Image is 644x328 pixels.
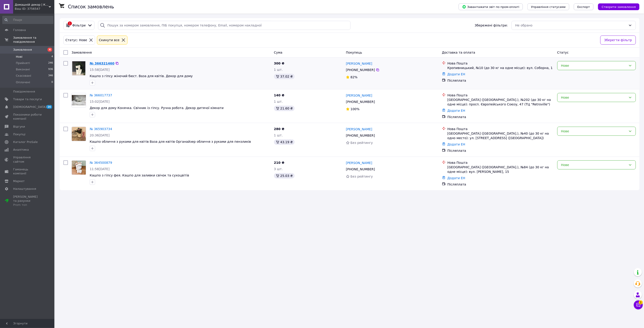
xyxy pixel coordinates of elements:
span: 140 ₴ [274,93,284,97]
div: Післяплата [447,115,554,119]
div: [PHONE_NUMBER] [345,99,376,105]
div: Післяплата [447,78,554,83]
span: Товари та послуги [13,97,42,101]
a: [PERSON_NAME] [346,93,372,98]
a: № 365903734 [90,127,112,131]
span: Показники роботи компанії [13,113,42,121]
span: 20:36[DATE] [90,133,110,137]
span: Гаманець компанії [13,167,42,176]
div: Нове [561,63,627,68]
div: Нова Пошта [447,127,554,131]
span: 1 шт. [274,133,283,137]
span: Головна [13,28,26,32]
div: Кропивницький, №10 (до 30 кг на одне місце): вул. Соборна, 1 [447,66,554,70]
span: Покупці [13,132,25,136]
a: Кашпо з гіпсу жіночий бюст. Ваза для квітів. Декор для дому [90,74,193,78]
div: Нова Пошта [447,61,554,66]
span: Управління сайтом [13,155,42,164]
div: [GEOGRAPHIC_DATA] ([GEOGRAPHIC_DATA].), №40 (до 30 кг на одно место): ул. [STREET_ADDRESS] ([GEOG... [447,131,554,140]
span: Прийняті [16,61,30,65]
div: 25.03 ₴ [274,173,295,178]
span: 16 [46,105,52,109]
button: Експорт [574,3,594,10]
span: [DEMOGRAPHIC_DATA] [13,105,47,109]
a: [PERSON_NAME] [346,127,372,131]
h1: Список замовлень [68,4,114,10]
a: Фото товару [72,127,86,141]
img: Фото товару [72,127,86,141]
a: Додати ЕН [447,143,465,146]
div: Не обрано [515,23,627,28]
span: 0 [51,80,53,84]
a: № 366321460 [90,62,114,65]
span: Без рейтингу [351,175,373,178]
span: 100% [351,107,360,111]
div: [PHONE_NUMBER] [345,166,376,172]
div: Cкинути все [98,38,120,43]
span: 280 ₴ [274,127,284,131]
span: Аналітика [13,148,29,152]
a: Додати ЕН [447,109,465,112]
span: 246 [48,61,53,65]
div: Нове [561,162,627,167]
span: 210 ₴ [274,161,284,164]
span: Статус [557,51,569,54]
span: Виконані [16,67,30,71]
a: Фото товару [72,160,86,175]
a: № 364500879 [90,161,112,164]
div: [GEOGRAPHIC_DATA] ([GEOGRAPHIC_DATA].), №84 (до 30 кг на одне місце): вул. [PERSON_NAME], 15 [447,165,554,174]
a: № 366017737 [90,93,112,97]
span: 15:58[DATE] [90,68,110,71]
span: Покупець [346,51,362,54]
a: [PERSON_NAME] [346,161,372,165]
span: Збережені фільтри: [475,23,508,28]
div: 21.60 ₴ [274,106,295,111]
a: Кашпо з гіпсу фея. Кашпо для заливки свічок та сухоцвітів [90,174,189,177]
span: 1 шт. [274,68,283,71]
a: Кашпо обличчя з руками для квітів Ваза для квітів Органайзер обличчя з руками для пензликів [90,140,251,143]
button: Чат з покупцем1 [634,300,643,309]
span: 11:58[DATE] [90,167,110,171]
span: 936 [48,67,53,71]
span: Експорт [577,5,590,9]
span: 4 [48,48,52,52]
input: Пошук [2,16,53,24]
span: Домашній декор | Кашпо з бетону, свічки [15,3,49,7]
span: Cума [274,51,282,54]
span: Відгуки [13,125,25,129]
span: Замовлення [72,51,92,54]
span: Нові [16,55,22,59]
span: Скасовані [16,74,31,78]
span: Фільтри [72,23,86,28]
input: Пошук за номером замовлення, ПІБ покупця, номером телефону, Email, номером накладної [98,21,351,30]
a: Додати ЕН [447,72,465,76]
div: 37.02 ₴ [274,74,295,79]
button: Створити замовлення [598,3,639,10]
span: Замовлення [13,48,32,52]
a: [PERSON_NAME] [346,61,372,66]
a: Додати ЕН [447,176,465,180]
div: [PHONE_NUMBER] [345,132,376,139]
div: Нове [561,95,627,100]
button: Завантажити звіт по пром-оплаті [459,3,523,10]
div: Післяплата [447,182,554,187]
span: 4 [51,55,53,59]
div: Нове [561,129,627,134]
div: [GEOGRAPHIC_DATA] ([GEOGRAPHIC_DATA].), №202 (до 30 кг на одне місце): просп. Європейського Союзу... [447,97,554,107]
div: Нова Пошта [447,93,554,97]
span: Управління статусами [531,5,566,9]
div: Нова Пошта [447,160,554,165]
span: 1 шт. [274,100,283,103]
a: Декор для дому Конячка. Свічник із гіпсу. Ручна робота. Декор дитячої кімнати [90,106,223,110]
span: 3 шт. [274,167,283,171]
span: 346 [48,74,53,78]
div: Ваш ID: 3756547 [15,7,54,11]
span: Налаштування [13,187,36,191]
a: Створити замовлення [594,5,639,8]
img: Фото товару [72,161,86,175]
img: Фото товару [72,61,85,75]
span: Завантажити звіт по пром-оплаті [462,5,519,9]
div: Статус: Нове [65,38,88,43]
